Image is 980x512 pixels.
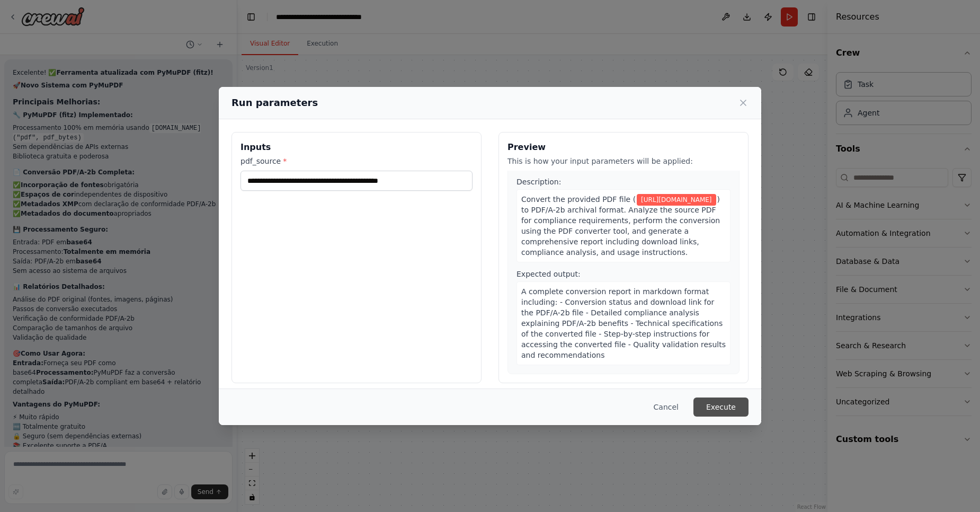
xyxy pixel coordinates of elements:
[521,287,726,359] span: A complete conversion report in markdown format including: - Conversion status and download link ...
[507,156,740,166] p: This is how your input parameters will be applied:
[507,141,740,154] h3: Preview
[521,195,636,204] span: Convert the provided PDF file (
[240,141,473,154] h3: Inputs
[516,178,561,186] span: Description:
[240,156,473,166] label: pdf_source
[693,398,749,417] button: Execute
[516,270,581,278] span: Expected output:
[231,95,318,110] h2: Run parameters
[645,398,687,417] button: Cancel
[637,194,716,206] span: Variable: pdf_source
